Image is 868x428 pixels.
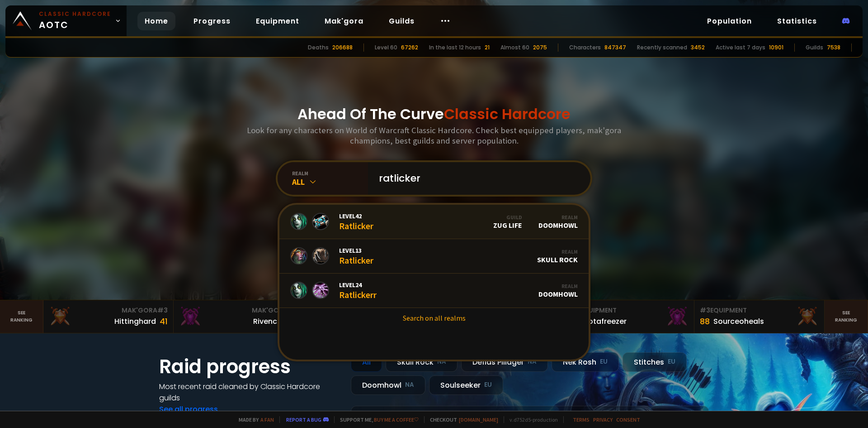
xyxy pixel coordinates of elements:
[716,43,765,52] div: Active last 7 days
[700,306,710,315] span: # 3
[537,248,578,255] div: Realm
[570,306,689,315] div: Equipment
[583,316,627,327] div: Notafreezer
[292,177,368,187] div: All
[459,416,498,423] a: [DOMAIN_NAME]
[827,43,840,52] div: 7538
[493,214,522,230] div: Zug Life
[157,306,168,315] span: # 3
[279,274,589,308] a: Level24RatlickerrRealmDoomhowl
[806,43,823,52] div: Guilds
[668,357,675,366] small: EU
[538,214,578,230] div: Doomhowl
[39,10,111,32] span: AOTC
[308,43,329,52] div: Deaths
[233,416,274,423] span: Made by
[538,283,578,298] div: Doomhowl
[286,416,321,423] a: Report a bug
[334,416,419,423] span: Support me,
[573,416,590,423] a: Terms
[424,416,498,423] span: Checkout
[484,380,492,390] small: EU
[538,283,578,289] div: Realm
[279,205,589,239] a: Level42RatlickerGuildZug LifeRealmDoomhowl
[616,416,640,423] a: Consent
[401,43,418,52] div: 67262
[533,43,547,52] div: 2075
[700,315,710,327] div: 88
[317,12,371,30] a: Mak'gora
[437,357,446,366] small: NA
[114,316,156,327] div: Hittinghard
[461,352,548,372] div: Defias Pillager
[485,43,490,52] div: 21
[339,281,377,300] div: Ratlickerr
[375,43,397,52] div: Level 60
[694,300,825,333] a: #3Equipment88Sourceoheals
[339,212,373,220] span: Level 42
[159,352,340,381] h1: Raid progress
[637,43,687,52] div: Recently scanned
[137,12,175,30] a: Home
[339,246,373,255] span: Level 13
[160,315,168,327] div: 41
[159,404,218,414] a: See all progress
[249,12,307,30] a: Equipment
[770,12,824,30] a: Statistics
[386,352,458,372] div: Skull Rock
[493,214,522,221] div: Guild
[825,300,868,333] a: Seeranking
[528,357,537,366] small: NA
[43,300,174,333] a: Mak'Gora#3Hittinghard41
[297,103,571,125] h1: Ahead Of The Curve
[569,43,601,52] div: Characters
[39,10,111,18] small: Classic Hardcore
[279,308,589,328] a: Search on all realms
[769,43,783,52] div: 10901
[339,246,373,266] div: Ratlicker
[260,416,274,423] a: a fan
[243,125,625,146] h3: Look for any characters on World of Warcraft Classic Hardcore. Check best equipped players, mak'g...
[500,43,529,52] div: Almost 60
[691,43,705,52] div: 3452
[332,43,353,52] div: 206688
[49,306,168,315] div: Mak'Gora
[351,375,425,395] div: Doomhowl
[374,416,419,423] a: Buy me a coffee
[504,416,558,423] span: v. d752d5 - production
[713,316,764,327] div: Sourceoheals
[179,306,298,315] div: Mak'Gora
[292,170,368,177] div: realm
[700,306,819,315] div: Equipment
[429,375,503,395] div: Soulseeker
[552,352,619,372] div: Nek'Rosh
[537,248,578,264] div: Skull Rock
[373,162,580,195] input: Search a character...
[339,212,373,231] div: Ratlicker
[600,357,608,366] small: EU
[186,12,238,30] a: Progress
[538,214,578,221] div: Realm
[5,5,127,36] a: Classic HardcoreAOTC
[253,316,282,327] div: Rivench
[405,380,414,390] small: NA
[593,416,613,423] a: Privacy
[564,300,694,333] a: #2Equipment88Notafreezer
[429,43,481,52] div: In the last 12 hours
[279,239,589,274] a: Level13RatlickerRealmSkull Rock
[382,12,422,30] a: Guilds
[604,43,626,52] div: 847347
[351,352,382,372] div: All
[174,300,304,333] a: Mak'Gora#2Rivench100
[623,352,687,372] div: Stitches
[159,381,340,404] h4: Most recent raid cleaned by Classic Hardcore guilds
[444,104,571,124] span: Classic Hardcore
[700,12,759,30] a: Population
[339,281,377,289] span: Level 24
